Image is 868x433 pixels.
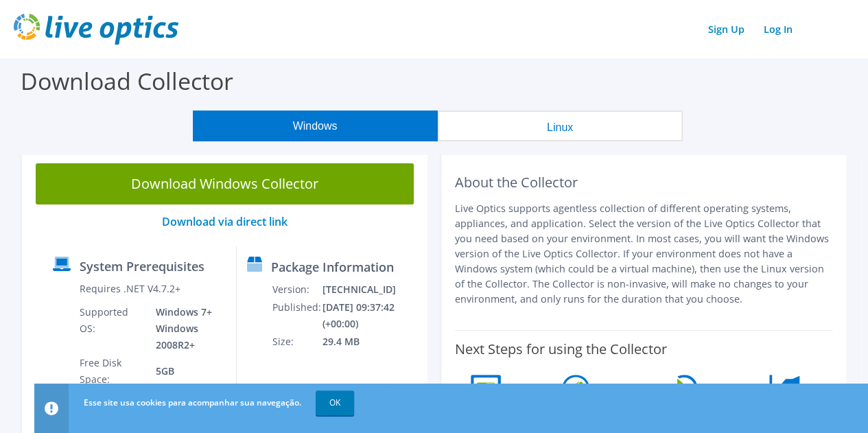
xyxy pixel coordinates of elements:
[193,110,438,141] button: Windows
[14,14,178,45] img: live_optics_svg.svg
[162,214,288,229] a: Download via direct link
[757,19,799,39] a: Log In
[80,282,180,296] label: Requires .NET V4.7.2+
[272,281,322,299] td: Version:
[701,19,751,39] a: Sign Up
[272,299,322,333] td: Published:
[455,341,667,358] label: Next Steps for using the Collector
[271,260,394,274] label: Package Information
[322,299,421,333] td: [DATE] 09:37:42 (+00:00)
[79,303,145,354] td: Supported OS:
[21,65,233,97] label: Download Collector
[272,333,322,351] td: Size:
[36,163,414,204] a: Download Windows Collector
[84,397,301,408] span: Esse site usa cookies para acompanhar sua navegação.
[322,281,421,299] td: [TECHNICAL_ID]
[145,303,225,354] td: Windows 7+ Windows 2008R2+
[322,333,421,351] td: 29.4 MB
[80,259,204,273] label: System Prerequisites
[455,201,833,307] p: Live Optics supports agentless collection of different operating systems, appliances, and applica...
[455,174,833,191] h2: About the Collector
[145,354,225,388] td: 5GB
[79,354,145,388] td: Free Disk Space:
[438,110,683,141] button: Linux
[316,390,354,415] a: OK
